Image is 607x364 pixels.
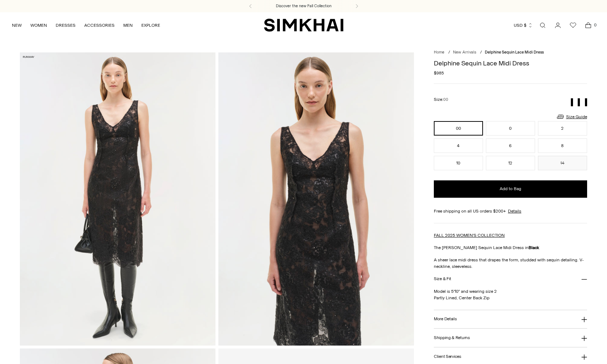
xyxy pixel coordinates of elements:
button: 4 [434,138,483,153]
button: 00 [434,121,483,136]
label: Size: [434,96,448,103]
a: Discover the new Fall Collection [276,3,332,9]
span: Add to Bag [500,186,521,192]
a: WOMEN [30,17,47,33]
h1: Delphine Sequin Lace Midi Dress [434,60,587,67]
button: 6 [486,138,535,153]
button: Add to Bag [434,180,587,198]
div: Free shipping on all US orders $200+ [434,208,587,214]
span: Delphine Sequin Lace Midi Dress [485,50,544,55]
a: Details [508,208,521,214]
a: SIMKHAI [264,18,343,32]
a: ACCESSORIES [84,17,115,33]
button: 8 [538,138,587,153]
a: DRESSES [56,17,76,33]
nav: breadcrumbs [434,50,587,56]
h3: Client Services [434,354,461,359]
div: / [448,50,450,56]
div: / [480,50,482,56]
a: Open search modal [535,18,550,33]
button: 2 [538,121,587,136]
span: 0 [592,22,598,28]
strong: Black [529,245,539,250]
img: Delphine Sequin Lace Midi Dress [218,52,414,346]
button: More Details [434,310,587,329]
button: 14 [538,156,587,170]
a: Open cart modal [581,18,595,33]
a: Wishlist [566,18,580,33]
a: MEN [123,17,133,33]
a: Size Guide [556,112,587,121]
button: Size & Fit [434,270,587,288]
a: Home [434,50,444,55]
h3: Size & Fit [434,277,451,281]
span: $985 [434,70,444,76]
a: FALL 2025 WOMEN'S COLLECTION [434,233,505,238]
button: 10 [434,156,483,170]
a: New Arrivals [453,50,476,55]
p: The [PERSON_NAME] Sequin Lace Midi Dress in [434,244,587,251]
a: NEW [12,17,22,33]
a: EXPLORE [141,17,160,33]
a: Go to the account page [551,18,565,33]
h3: More Details [434,317,457,321]
p: A sheer lace midi dress that drapes the form, studded with sequin detailing. V-neckline, sleeveless. [434,257,587,270]
button: USD $ [514,17,533,33]
p: Model is 5'10" and wearing size 2 Partly Lined, Center Back Zip [434,288,587,301]
button: 12 [486,156,535,170]
span: 00 [443,97,448,102]
img: Delphine Sequin Lace Midi Dress [20,52,215,346]
h3: Shipping & Returns [434,335,470,340]
button: 0 [486,121,535,136]
button: Shipping & Returns [434,329,587,347]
